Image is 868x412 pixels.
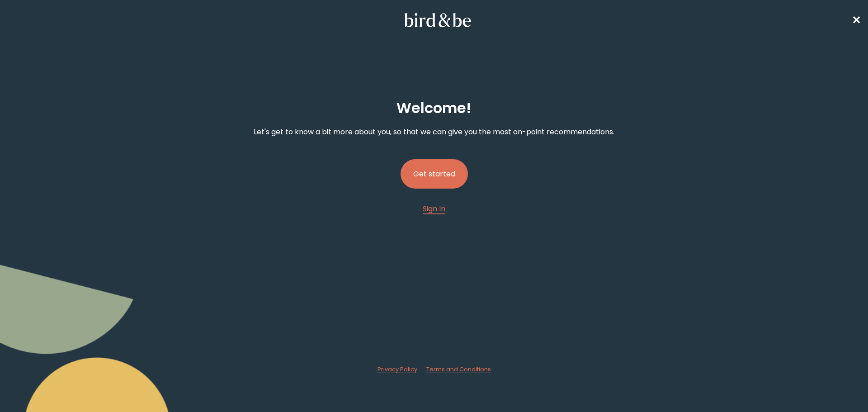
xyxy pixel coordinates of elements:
[254,126,614,137] p: Let's get to know a bit more about you, so that we can give you the most on-point recommendations.
[401,145,468,203] a: Get started
[852,12,861,28] a: ✕
[396,97,472,119] h2: Welcome !
[426,365,491,373] span: Terms and Conditions
[423,203,445,214] a: Sign In
[426,365,491,374] a: Terms and Conditions
[401,159,468,189] button: Get started
[823,369,859,403] iframe: Gorgias live chat messenger
[852,13,861,28] span: ✕
[423,204,445,214] span: Sign In
[377,365,417,374] a: Privacy Policy
[377,365,417,373] span: Privacy Policy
